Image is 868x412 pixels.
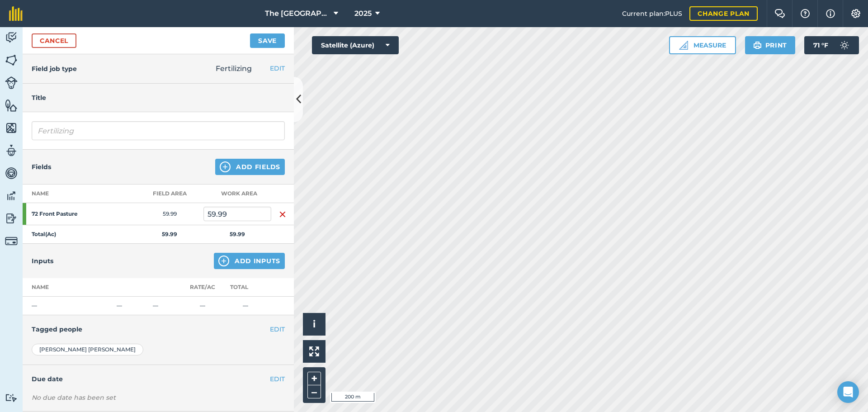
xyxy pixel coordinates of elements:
strong: 72 Front Pasture [32,210,102,218]
img: svg+xml;base64,PD94bWwgdmVyc2lvbj0iMS4wIiBlbmNvZGluZz0idXRmLTgiPz4KPCEtLSBHZW5lcmF0b3I6IEFkb2JlIE... [5,235,18,247]
strong: 59.99 [162,231,177,237]
a: Change plan [689,6,758,21]
th: Field Area [136,185,203,203]
h4: Title [32,93,285,103]
span: Fertilizing [216,64,252,73]
button: EDIT [270,374,285,384]
img: svg+xml;base64,PHN2ZyB4bWxucz0iaHR0cDovL3d3dy53My5vcmcvMjAwMC9zdmciIHdpZHRoPSIxOSIgaGVpZ2h0PSIyNC... [753,40,762,51]
button: Satellite (Azure) [312,36,399,54]
h4: Field job type [32,64,77,74]
img: svg+xml;base64,PHN2ZyB4bWxucz0iaHR0cDovL3d3dy53My5vcmcvMjAwMC9zdmciIHdpZHRoPSIxNiIgaGVpZ2h0PSIyNC... [279,209,286,220]
img: svg+xml;base64,PD94bWwgdmVyc2lvbj0iMS4wIiBlbmNvZGluZz0idXRmLTgiPz4KPCEtLSBHZW5lcmF0b3I6IEFkb2JlIE... [5,76,18,89]
img: svg+xml;base64,PHN2ZyB4bWxucz0iaHR0cDovL3d3dy53My5vcmcvMjAwMC9zdmciIHdpZHRoPSIxNCIgaGVpZ2h0PSIyNC... [220,161,231,172]
a: Cancel [32,33,76,48]
button: – [307,385,321,398]
img: Two speech bubbles overlapping with the left bubble in the forefront [774,9,785,18]
h4: Fields [32,162,51,172]
img: svg+xml;base64,PD94bWwgdmVyc2lvbj0iMS4wIiBlbmNvZGluZz0idXRmLTgiPz4KPCEtLSBHZW5lcmF0b3I6IEFkb2JlIE... [5,31,18,44]
h4: Tagged people [32,324,285,334]
td: — [23,297,113,315]
img: svg+xml;base64,PHN2ZyB4bWxucz0iaHR0cDovL3d3dy53My5vcmcvMjAwMC9zdmciIHdpZHRoPSI1NiIgaGVpZ2h0PSI2MC... [5,53,18,67]
img: svg+xml;base64,PD94bWwgdmVyc2lvbj0iMS4wIiBlbmNvZGluZz0idXRmLTgiPz4KPCEtLSBHZW5lcmF0b3I6IEFkb2JlIE... [5,166,18,180]
img: svg+xml;base64,PHN2ZyB4bWxucz0iaHR0cDovL3d3dy53My5vcmcvMjAwMC9zdmciIHdpZHRoPSI1NiIgaGVpZ2h0PSI2MC... [5,99,18,112]
td: — [185,297,219,315]
td: 59.99 [136,203,203,225]
th: Work area [203,185,271,203]
th: Total [219,278,271,297]
img: svg+xml;base64,PHN2ZyB4bWxucz0iaHR0cDovL3d3dy53My5vcmcvMjAwMC9zdmciIHdpZHRoPSI1NiIgaGVpZ2h0PSI2MC... [5,121,18,135]
input: What needs doing? [32,121,285,140]
h4: Due date [32,374,285,384]
th: Name [23,185,136,203]
img: Four arrows, one pointing top left, one top right, one bottom right and the last bottom left [309,346,319,356]
button: Add Inputs [214,253,285,269]
h4: Inputs [32,256,53,266]
button: Add Fields [215,159,285,175]
span: 71 ° F [813,36,828,54]
img: svg+xml;base64,PHN2ZyB4bWxucz0iaHR0cDovL3d3dy53My5vcmcvMjAwMC9zdmciIHdpZHRoPSIxNCIgaGVpZ2h0PSIyNC... [218,256,229,266]
button: EDIT [270,324,285,334]
td: — [113,297,149,315]
button: 71 °F [804,36,859,54]
button: EDIT [270,63,285,73]
span: The [GEOGRAPHIC_DATA] at the Ridge [265,8,330,19]
button: Measure [669,36,736,54]
img: A cog icon [850,9,861,18]
img: svg+xml;base64,PD94bWwgdmVyc2lvbj0iMS4wIiBlbmNvZGluZz0idXRmLTgiPz4KPCEtLSBHZW5lcmF0b3I6IEFkb2JlIE... [5,393,18,402]
span: 2025 [354,8,372,19]
div: [PERSON_NAME] [PERSON_NAME] [32,344,143,355]
th: Name [23,278,113,297]
img: svg+xml;base64,PD94bWwgdmVyc2lvbj0iMS4wIiBlbmNvZGluZz0idXRmLTgiPz4KPCEtLSBHZW5lcmF0b3I6IEFkb2JlIE... [5,212,18,225]
button: Print [745,36,796,54]
img: svg+xml;base64,PD94bWwgdmVyc2lvbj0iMS4wIiBlbmNvZGluZz0idXRmLTgiPz4KPCEtLSBHZW5lcmF0b3I6IEFkb2JlIE... [835,36,854,54]
td: — [219,297,271,315]
div: Open Intercom Messenger [837,381,859,403]
span: Current plan : PLUS [622,9,682,19]
img: svg+xml;base64,PD94bWwgdmVyc2lvbj0iMS4wIiBlbmNvZGluZz0idXRmLTgiPz4KPCEtLSBHZW5lcmF0b3I6IEFkb2JlIE... [5,144,18,157]
button: Save [250,33,285,48]
button: i [303,313,325,336]
img: svg+xml;base64,PHN2ZyB4bWxucz0iaHR0cDovL3d3dy53My5vcmcvMjAwMC9zdmciIHdpZHRoPSIxNyIgaGVpZ2h0PSIxNy... [826,8,835,19]
img: Ruler icon [679,41,688,50]
td: — [149,297,185,315]
div: No due date has been set [32,393,285,402]
strong: 59.99 [230,231,245,237]
th: Rate/ Ac [185,278,219,297]
img: A question mark icon [800,9,811,18]
button: + [307,372,321,385]
img: svg+xml;base64,PD94bWwgdmVyc2lvbj0iMS4wIiBlbmNvZGluZz0idXRmLTgiPz4KPCEtLSBHZW5lcmF0b3I6IEFkb2JlIE... [5,189,18,203]
strong: Total ( Ac ) [32,231,56,237]
span: i [313,318,316,330]
img: fieldmargin Logo [9,6,23,21]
